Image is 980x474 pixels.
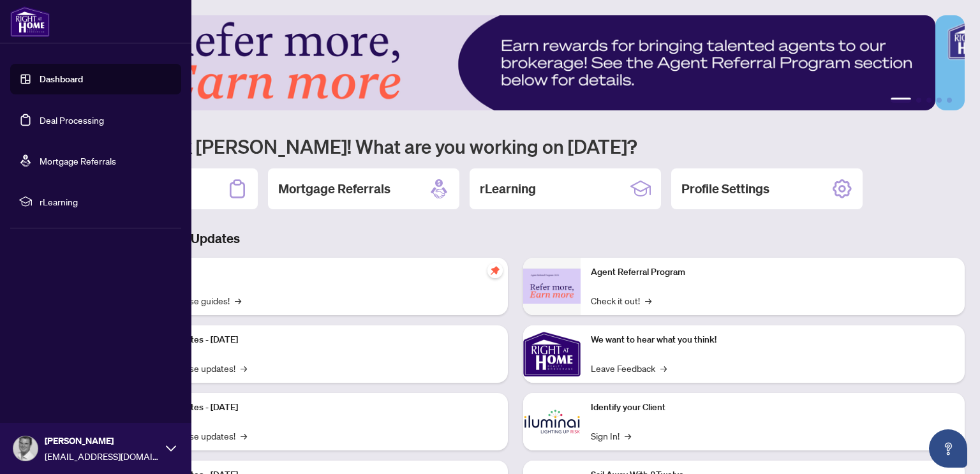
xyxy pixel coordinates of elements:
a: Sign In!→ [591,429,631,443]
img: logo [10,6,50,37]
img: Slide 0 [66,15,935,110]
h2: Profile Settings [681,180,769,198]
p: Self-Help [134,265,498,279]
a: Mortgage Referrals [40,155,116,167]
span: → [645,293,651,307]
span: → [241,361,247,375]
a: Dashboard [40,73,83,85]
span: → [625,429,631,443]
h3: Brokerage & Industry Updates [66,230,965,248]
img: We want to hear what you think! [523,325,581,383]
button: 5 [947,98,952,103]
h2: Mortgage Referrals [278,180,390,198]
img: Profile Icon [13,436,38,461]
p: We want to hear what you think! [591,333,954,347]
p: Platform Updates - [DATE] [134,401,498,415]
a: Deal Processing [40,114,104,126]
a: Leave Feedback→ [591,361,667,375]
h2: rLearning [480,180,536,198]
span: [PERSON_NAME] [45,434,160,448]
span: [EMAIL_ADDRESS][DOMAIN_NAME] [45,449,160,463]
h1: Welcome back [PERSON_NAME]! What are you working on [DATE]? [66,134,965,158]
a: Check it out!→ [591,293,651,307]
span: rLearning [40,195,172,209]
button: 4 [937,98,942,103]
span: → [660,361,667,375]
span: → [235,293,241,307]
img: Agent Referral Program [523,269,581,304]
button: 3 [926,98,932,103]
p: Identify your Client [591,401,954,415]
p: Agent Referral Program [591,265,954,279]
button: Open asap [929,429,967,468]
span: → [241,429,247,443]
button: 2 [916,98,921,103]
span: pushpin [487,263,503,278]
button: 1 [891,98,911,103]
p: Platform Updates - [DATE] [134,333,498,347]
img: Identify your Client [523,393,581,450]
